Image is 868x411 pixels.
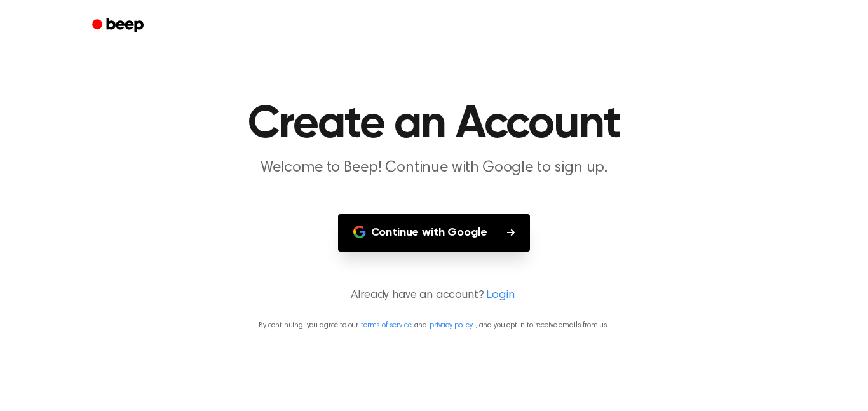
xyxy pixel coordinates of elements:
[190,158,678,179] p: Welcome to Beep! Continue with Google to sign up.
[486,287,514,304] a: Login
[83,13,155,38] a: Beep
[430,321,473,329] a: privacy policy
[338,214,531,252] button: Continue with Google
[15,287,853,304] p: Already have an account?
[361,321,411,329] a: terms of service
[109,102,759,147] h1: Create an Account
[15,320,853,331] p: By continuing, you agree to our and , and you opt in to receive emails from us.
